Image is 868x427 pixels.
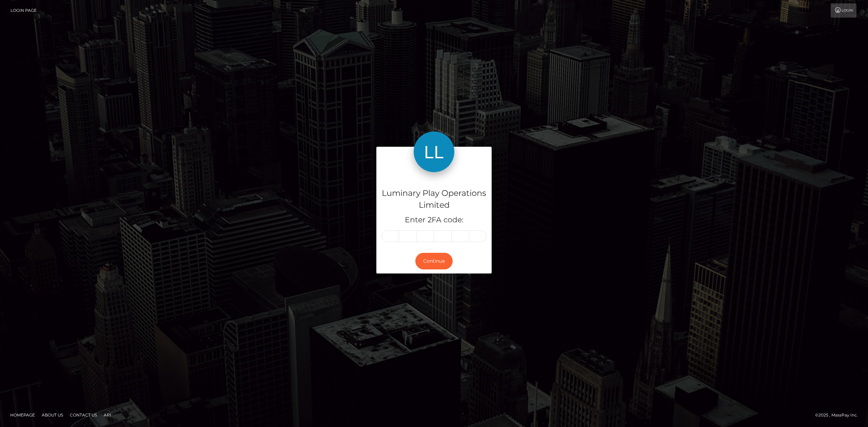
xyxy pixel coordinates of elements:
h4: Luminary Play Operations Limited [381,187,487,211]
a: API [101,410,114,420]
h5: Enter 2FA code: [381,215,487,225]
a: About Us [39,410,66,420]
a: Contact Us [67,410,100,420]
img: Luminary Play Operations Limited [414,131,454,172]
a: Homepage [7,410,38,420]
div: © 2025 , MassPay Inc. [815,411,863,419]
a: Login [831,3,856,18]
a: Login Page [11,3,37,18]
button: Continue [415,253,453,269]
